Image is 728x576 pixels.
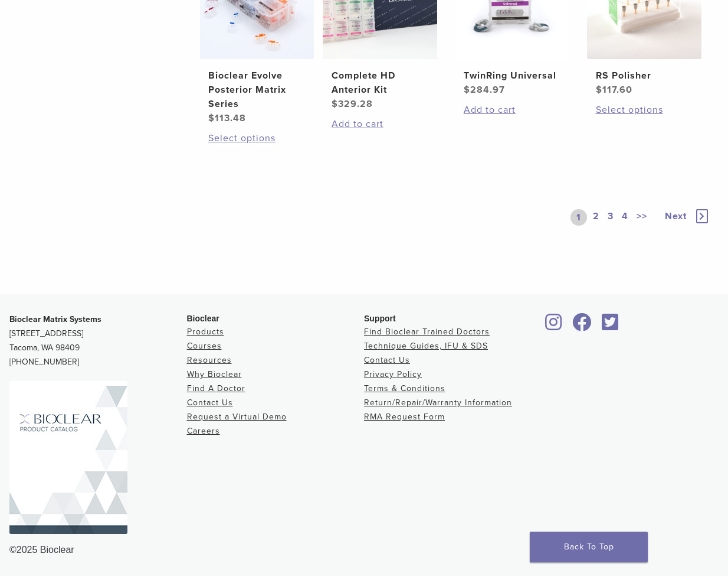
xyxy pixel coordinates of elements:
a: 1 [570,209,587,226]
a: >> [634,209,650,226]
a: 3 [605,209,616,226]
bdi: 284.97 [464,84,505,96]
a: Privacy Policy [364,369,422,379]
a: Request a Virtual Demo [187,412,287,422]
span: Support [364,314,396,323]
div: ©2025 Bioclear [9,543,719,557]
a: Add to cart: “TwinRing Universal” [464,103,561,117]
a: RMA Request Form [364,412,445,422]
a: Technique Guides, IFU & SDS [364,341,488,351]
span: $ [208,112,215,124]
span: $ [596,84,602,96]
a: Courses [187,341,222,351]
a: Resources [187,355,232,365]
span: Bioclear [187,314,219,323]
bdi: 117.60 [596,84,632,96]
bdi: 329.28 [332,98,373,110]
a: Bioclear [542,320,566,332]
a: Return/Repair/Warranty Information [364,398,512,408]
a: Back To Top [530,532,648,562]
a: Contact Us [364,355,410,365]
span: $ [332,98,338,110]
a: Select options for “RS Polisher” [596,103,693,117]
h2: Complete HD Anterior Kit [332,69,429,97]
p: [STREET_ADDRESS] Tacoma, WA 98409 [PHONE_NUMBER] [9,313,187,369]
a: Find A Doctor [187,383,245,393]
a: Bioclear [598,320,623,332]
span: $ [464,84,470,96]
a: Add to cart: “Complete HD Anterior Kit” [332,117,429,131]
a: Find Bioclear Trained Doctors [364,327,490,337]
a: 4 [619,209,631,226]
span: Next [665,210,687,222]
a: Contact Us [187,398,233,408]
h2: RS Polisher [596,69,693,83]
a: Careers [187,426,220,436]
bdi: 113.48 [208,112,246,124]
h2: TwinRing Universal [464,69,561,83]
a: Products [187,327,224,337]
a: 2 [591,209,602,226]
h2: Bioclear Evolve Posterior Matrix Series [208,69,306,111]
a: Bioclear [569,320,596,332]
a: Select options for “Bioclear Evolve Posterior Matrix Series” [208,131,306,145]
strong: Bioclear Matrix Systems [9,314,101,324]
a: Why Bioclear [187,369,242,379]
img: Bioclear [9,381,127,534]
a: Terms & Conditions [364,383,445,393]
